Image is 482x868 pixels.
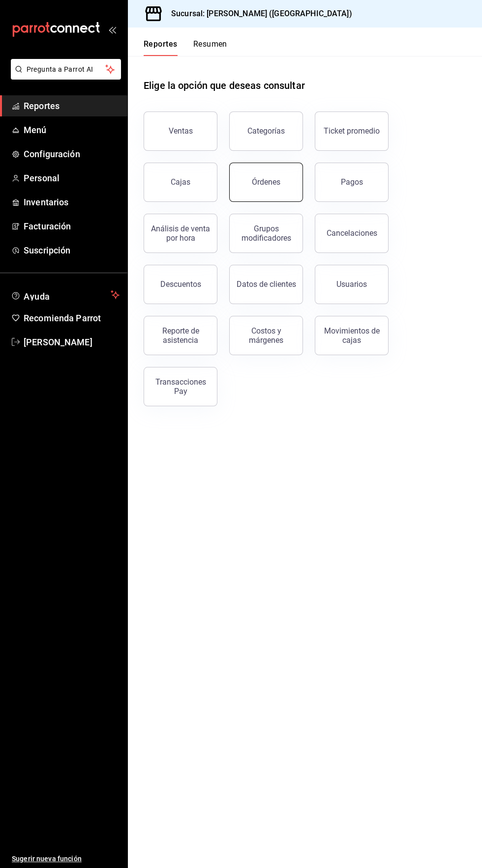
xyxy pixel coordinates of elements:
button: Pregunta a Parrot AI [11,59,121,80]
span: Facturación [24,220,120,233]
button: Transacciones Pay [144,367,217,406]
div: Movimientos de cajas [321,326,382,345]
button: Ventas [144,112,217,151]
span: Recomienda Parrot [24,311,120,325]
span: Pregunta a Parrot AI [27,64,106,75]
div: Descuentos [160,280,201,289]
div: Datos de clientes [237,280,296,289]
button: Pagos [315,163,389,202]
h3: Sucursal: [PERSON_NAME] ([GEOGRAPHIC_DATA]) [163,8,352,20]
span: Configuración [24,147,120,161]
button: Análisis de venta por hora [144,214,217,253]
button: Usuarios [315,265,389,304]
span: Ayuda [24,289,107,301]
a: Cajas [144,163,217,202]
div: Cancelaciones [327,228,377,238]
div: Transacciones Pay [150,377,211,396]
div: Usuarios [336,280,367,289]
button: Reporte de asistencia [144,316,217,355]
a: Pregunta a Parrot AI [7,71,121,82]
button: Costos y márgenes [229,316,303,355]
div: Categorías [247,126,285,136]
div: navigation tabs [144,39,227,56]
button: Cancelaciones [315,214,389,253]
button: Categorías [229,112,303,151]
span: Inventarios [24,196,120,209]
button: Grupos modificadores [229,214,303,253]
div: Pagos [341,177,363,187]
span: Reportes [24,99,120,112]
span: Sugerir nueva función [12,854,120,864]
div: Cajas [171,176,191,188]
div: Ventas [169,126,193,136]
button: Movimientos de cajas [315,316,389,355]
div: Reporte de asistencia [150,326,211,345]
button: Reportes [144,39,178,56]
button: Ticket promedio [315,112,389,151]
button: Resumen [193,39,227,56]
span: Suscripción [24,244,120,257]
button: open_drawer_menu [108,26,116,33]
div: Ticket promedio [324,126,380,136]
div: Costos y márgenes [236,326,297,345]
button: Descuentos [144,265,217,304]
span: Menú [24,123,120,137]
div: Análisis de venta por hora [150,224,211,243]
span: Personal [24,171,120,185]
button: Datos de clientes [229,265,303,304]
span: [PERSON_NAME] [24,336,120,349]
div: Órdenes [252,177,280,187]
h1: Elige la opción que deseas consultar [144,78,305,93]
button: Órdenes [229,163,303,202]
div: Grupos modificadores [236,224,297,243]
